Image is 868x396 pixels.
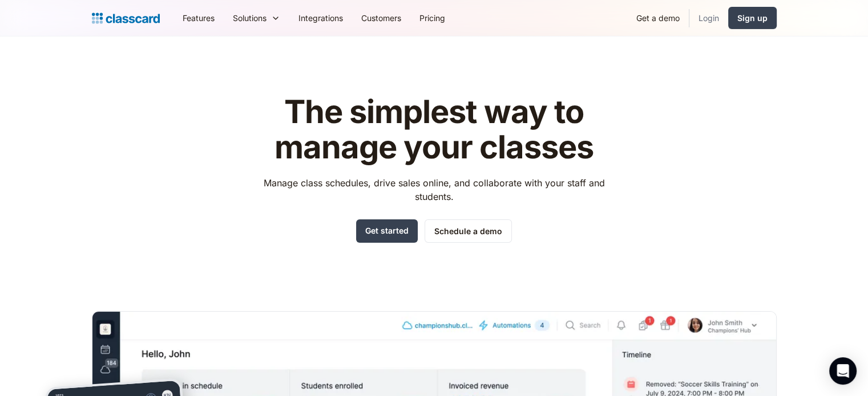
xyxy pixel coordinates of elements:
[173,5,224,31] a: Features
[728,7,777,29] a: Sign up
[737,12,768,24] div: Sign up
[289,5,352,31] a: Integrations
[253,176,615,203] p: Manage class schedules, drive sales online, and collaborate with your staff and students.
[356,219,418,243] a: Get started
[425,219,512,243] a: Schedule a demo
[410,5,454,31] a: Pricing
[233,12,267,24] div: Solutions
[689,5,728,31] a: Login
[224,5,289,31] div: Solutions
[627,5,689,31] a: Get a demo
[253,95,615,165] h1: The simplest way to manage your classes
[352,5,410,31] a: Customers
[92,10,160,26] a: home
[829,357,857,385] div: Open Intercom Messenger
